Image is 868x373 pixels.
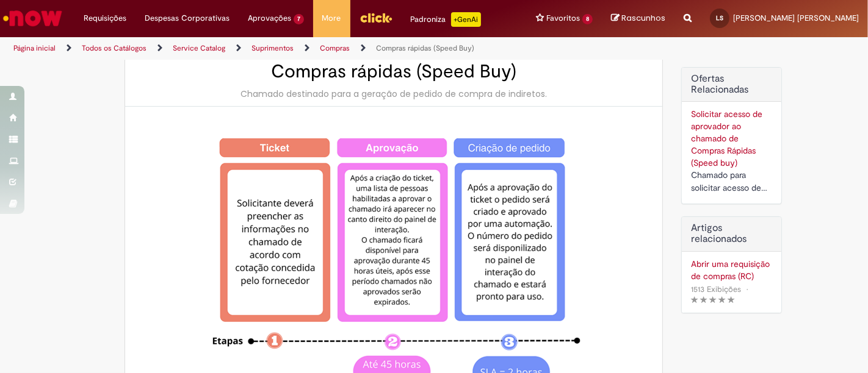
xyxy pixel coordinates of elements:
[294,14,304,24] span: 7
[411,12,481,27] div: Padroniza
[13,43,56,53] a: Página inicial
[322,12,341,24] span: More
[137,88,650,100] div: Chamado destinado para a geração de pedido de compra de indiretos.
[248,12,291,24] span: Aprovações
[84,12,126,24] span: Requisições
[691,169,772,194] div: Chamado para solicitar acesso de aprovador ao ticket de Speed buy
[743,281,751,297] span: •
[360,9,392,27] img: click_logo_yellow_360x200.png
[733,13,859,23] span: [PERSON_NAME] [PERSON_NAME]
[1,6,64,30] img: ServiceNow
[451,12,481,27] p: +GenAi
[320,43,350,53] a: Compras
[691,223,772,244] h3: Artigos relacionados
[582,14,593,24] span: 8
[716,14,723,22] span: LS
[691,108,762,168] a: Solicitar acesso de aprovador ao chamado de Compras Rápidas (Speed buy)
[621,12,665,24] span: Rascunhos
[82,43,146,53] a: Todos os Catálogos
[611,13,665,24] a: Rascunhos
[691,284,741,294] span: 1513 Exibições
[137,62,650,82] h2: Compras rápidas (Speed Buy)
[691,258,772,282] a: Abrir uma requisição de compras (RC)
[691,74,772,95] h2: Ofertas Relacionadas
[546,12,580,24] span: Favoritos
[9,37,570,60] ul: Trilhas de página
[376,43,474,53] a: Compras rápidas (Speed Buy)
[173,43,225,53] a: Service Catalog
[251,43,294,53] a: Suprimentos
[145,12,230,24] span: Despesas Corporativas
[681,67,782,204] div: Ofertas Relacionadas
